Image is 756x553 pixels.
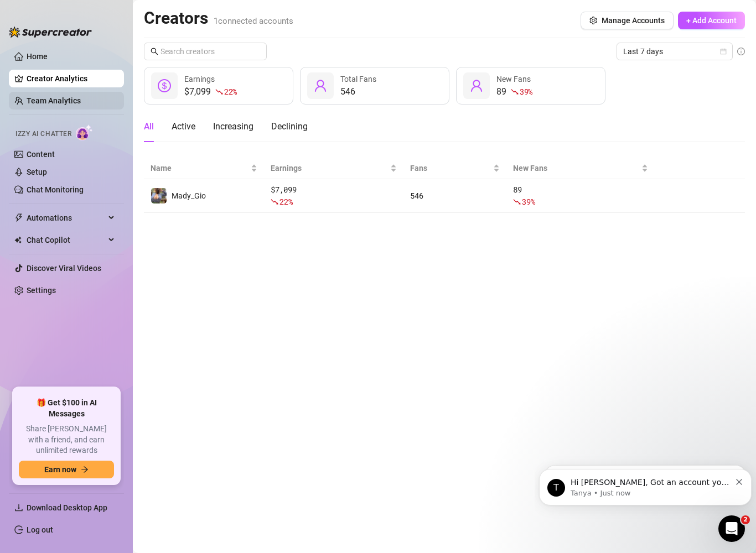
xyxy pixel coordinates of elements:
a: Discover Viral Videos [27,264,101,273]
img: Chat Copilot [14,236,22,244]
span: 39 % [522,196,535,207]
span: setting [589,17,597,24]
span: Total Fans [340,75,376,84]
span: fall [511,88,519,96]
a: Log out [27,525,53,534]
a: Team Analytics [27,96,81,105]
th: Name [144,158,264,179]
button: Earn nowarrow-right [19,461,114,478]
span: Earnings [184,75,215,84]
span: download [14,503,23,512]
span: 22 % [224,86,237,97]
span: 22 % [279,196,292,207]
span: Share [PERSON_NAME] with a friend, and earn unlimited rewards [19,424,114,456]
img: logo-BBDzfeDw.svg [9,27,92,38]
iframe: Intercom notifications message [535,446,756,523]
span: Mady_Gio [172,191,206,200]
span: New Fans [513,162,639,174]
span: info-circle [737,48,745,55]
div: 89 [513,184,648,208]
a: Content [27,150,55,159]
span: thunderbolt [14,213,23,222]
a: Settings [27,286,56,295]
span: Earnings [271,162,388,174]
div: All [144,120,154,133]
h2: Creators [144,8,293,29]
span: Izzy AI Chatter [15,129,71,139]
th: New Fans [506,158,655,179]
span: Manage Accounts [602,16,665,25]
div: 546 [410,190,500,202]
span: search [151,48,158,55]
a: Creator Analytics [27,70,115,87]
button: Manage Accounts [581,12,674,29]
div: 89 [496,85,532,98]
span: + Add Account [686,16,737,25]
span: Fans [410,162,491,174]
a: Home [27,52,48,61]
button: + Add Account [678,12,745,29]
a: Setup [27,168,47,176]
div: Increasing [213,120,253,133]
span: fall [215,88,223,96]
span: 1 connected accounts [214,16,293,26]
div: Active [172,120,195,133]
span: Download Desktop App [27,503,107,512]
input: Search creators [160,45,251,58]
span: New Fans [496,75,531,84]
th: Earnings [264,158,403,179]
th: Fans [403,158,506,179]
span: Name [151,162,248,174]
span: 2 [741,515,750,524]
span: fall [513,198,521,206]
a: Chat Monitoring [27,185,84,194]
span: 🎁 Get $100 in AI Messages [19,398,114,419]
span: user [314,79,327,92]
div: 546 [340,85,376,98]
span: Chat Copilot [27,231,105,249]
span: Last 7 days [623,43,726,60]
span: Earn now [44,465,76,474]
div: $ 7,099 [271,184,397,208]
span: calendar [720,48,727,55]
span: fall [271,198,278,206]
span: arrow-right [81,466,89,473]
span: 39 % [520,86,532,97]
img: Mady_Gio [151,188,167,204]
iframe: Intercom live chat [718,515,745,542]
span: user [470,79,483,92]
div: $7,099 [184,85,237,98]
span: dollar-circle [158,79,171,92]
span: Automations [27,209,105,227]
div: Declining [271,120,308,133]
img: AI Chatter [76,124,93,140]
